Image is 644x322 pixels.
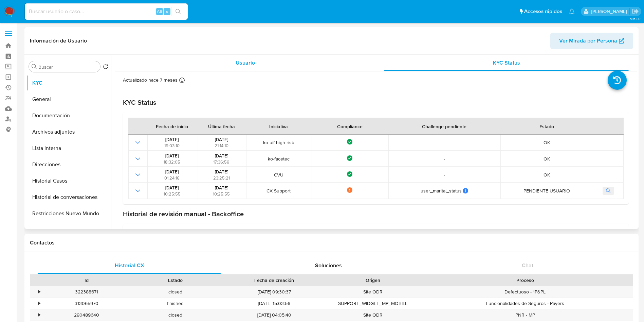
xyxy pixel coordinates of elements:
[26,75,111,91] button: KYC
[131,309,220,321] div: closed
[42,298,131,309] div: 313065970
[26,173,111,189] button: Historial Casos
[26,205,111,222] button: Restricciones Nuevo Mundo
[38,289,40,295] div: •
[26,91,111,107] button: General
[47,277,126,284] div: Id
[42,286,131,298] div: 322388671
[171,7,185,16] button: search-icon
[418,286,633,298] div: Defectuoso - 1P&PL
[26,124,111,140] button: Archivos adjuntos
[30,37,87,44] h1: Información de Usuario
[524,8,562,15] span: Accesos rápidos
[632,8,639,15] a: Salir
[559,33,617,49] span: Ver Mirada por Persona
[38,64,97,70] input: Buscar
[550,33,633,49] button: Ver Mirada por Persona
[123,77,178,83] p: Actualizado hace 7 meses
[157,8,162,15] span: Alt
[38,300,40,307] div: •
[26,107,111,124] button: Documentación
[569,9,575,14] a: Notificaciones
[25,7,188,16] input: Buscar usuario o caso...
[30,239,633,246] h1: Contactos
[103,64,108,71] button: Volver al orden por defecto
[329,309,418,321] div: Site ODR
[418,298,633,309] div: Funcionalidades de Seguros - Payers
[220,298,329,309] div: [DATE] 15:03:56
[591,8,629,15] p: valeria.duch@mercadolibre.com
[131,298,220,309] div: finished
[329,286,418,298] div: Site ODR
[115,261,144,269] span: Historial CX
[418,309,633,321] div: PNR - MP
[522,261,533,269] span: Chat
[136,277,215,284] div: Estado
[220,286,329,298] div: [DATE] 09:30:37
[333,277,413,284] div: Origen
[38,312,40,318] div: •
[225,277,324,284] div: Fecha de creación
[329,298,418,309] div: SUPPORT_WIDGET_MP_MOBILE
[42,309,131,321] div: 290489640
[131,286,220,298] div: closed
[26,140,111,156] button: Lista Interna
[32,64,37,69] button: Buscar
[166,8,168,15] span: s
[26,189,111,205] button: Historial de conversaciones
[26,222,111,238] button: CVU
[236,59,255,67] span: Usuario
[422,277,628,284] div: Proceso
[493,59,520,67] span: KYC Status
[220,309,329,321] div: [DATE] 04:05:40
[315,261,342,269] span: Soluciones
[26,156,111,173] button: Direcciones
